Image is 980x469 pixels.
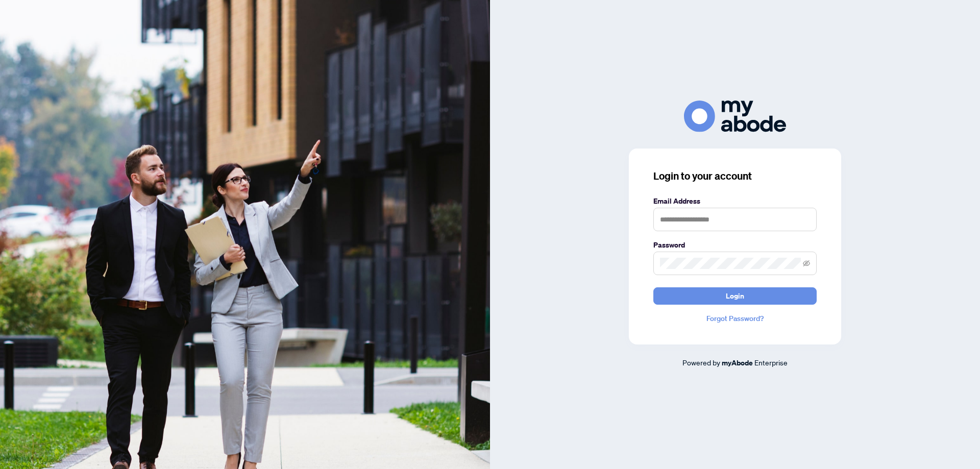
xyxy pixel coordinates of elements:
[803,260,810,267] span: eye-invisible
[754,358,788,367] span: Enterprise
[682,358,720,367] span: Powered by
[653,239,817,251] label: Password
[653,287,817,305] button: Login
[684,101,786,132] img: ma-logo
[653,313,817,324] a: Forgot Password?
[722,357,753,368] a: myAbode
[653,169,817,183] h3: Login to your account
[653,195,817,207] label: Email Address
[726,288,744,304] span: Login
